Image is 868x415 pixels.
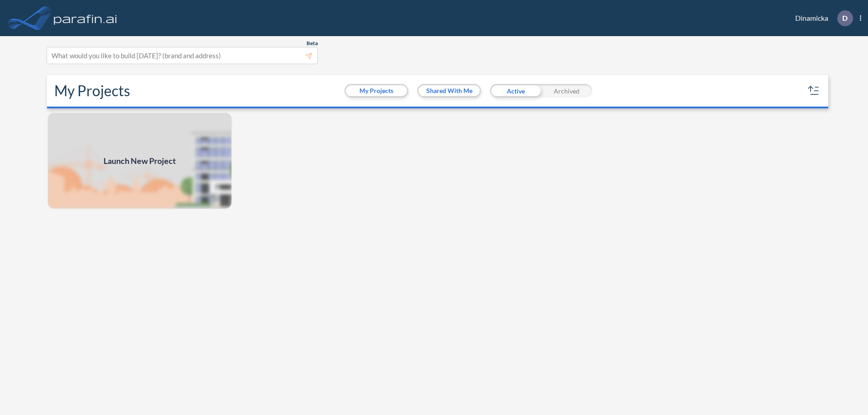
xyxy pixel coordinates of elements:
[47,112,232,210] a: Launch New Project
[104,155,176,167] span: Launch New Project
[842,14,848,22] p: D
[807,84,821,98] button: sort
[419,85,480,96] button: Shared With Me
[346,85,407,96] button: My Projects
[490,84,541,98] div: Active
[52,9,119,27] img: logo
[47,112,232,210] img: add
[541,84,592,98] div: Archived
[782,10,861,26] div: Dinamicka
[54,82,130,99] h2: My Projects
[307,40,318,47] span: Beta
